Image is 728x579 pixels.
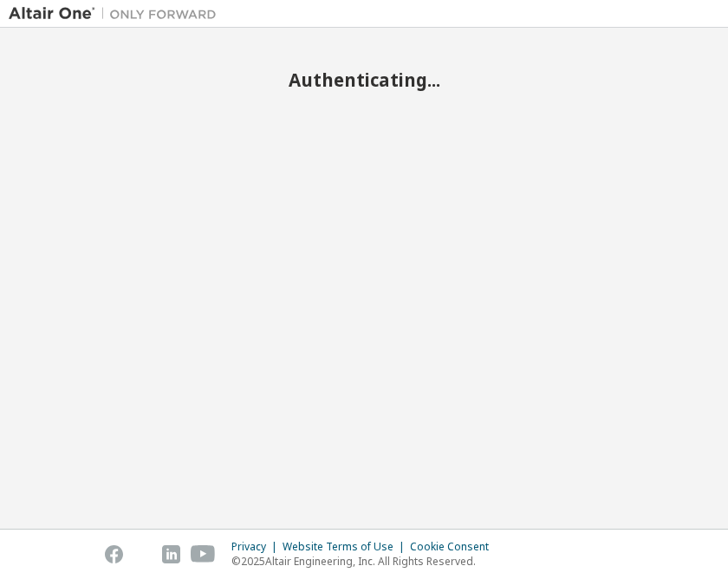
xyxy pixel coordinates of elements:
[105,545,123,563] img: facebook.svg
[9,5,225,23] img: Altair One
[191,545,216,563] img: youtube.svg
[231,554,499,569] p: © 2025 Altair Engineering, Inc. All Rights Reserved.
[9,68,719,91] h2: Authenticating...
[162,545,180,563] img: linkedin.svg
[283,540,410,554] div: Website Terms of Use
[410,540,499,554] div: Cookie Consent
[231,540,283,554] div: Privacy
